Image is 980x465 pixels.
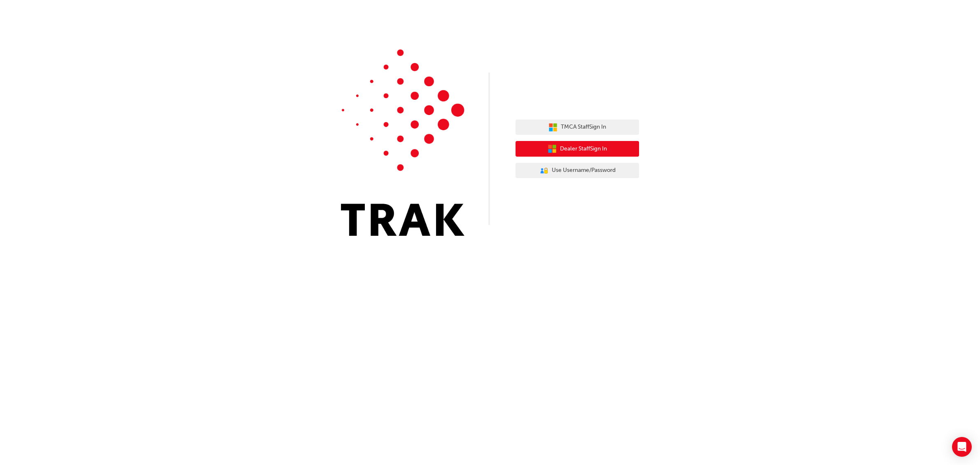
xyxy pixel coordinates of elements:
[516,120,639,135] button: TMCA StaffSign In
[561,122,606,132] span: TMCA Staff Sign In
[516,141,639,157] button: Dealer StaffSign In
[341,49,464,236] img: Trak
[560,144,607,154] span: Dealer Staff Sign In
[516,163,639,178] button: Use Username/Password
[552,166,616,175] span: Use Username/Password
[952,437,972,457] div: Open Intercom Messenger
